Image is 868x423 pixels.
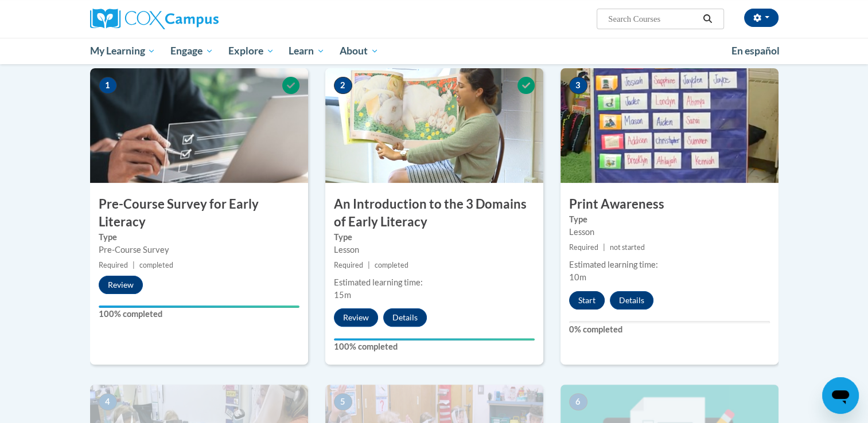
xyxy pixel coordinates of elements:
a: En español [724,39,787,63]
div: Main menu [73,38,796,64]
span: 6 [569,393,587,410]
button: Start [569,291,605,310]
h3: An Introduction to the 3 Domains of Early Literacy [325,195,543,231]
label: 100% completed [99,308,299,320]
span: completed [139,261,173,269]
a: My Learning [83,38,164,64]
button: Review [334,308,378,327]
div: Estimated learning time: [569,258,770,271]
span: completed [375,261,408,269]
span: 2 [334,77,352,94]
label: Type [334,231,535,244]
div: Pre-Course Survey [99,244,299,256]
span: Explore [228,44,274,58]
div: Your progress [334,338,535,340]
span: not started [610,243,645,252]
span: Required [334,261,363,269]
div: Lesson [334,244,535,256]
button: Search [699,12,716,26]
span: | [603,243,605,252]
img: Course Image [325,68,543,183]
span: Engage [170,44,213,58]
span: Learn [289,44,325,58]
span: 3 [569,77,587,94]
label: Type [569,213,770,226]
div: Your progress [99,305,299,308]
h3: Print Awareness [560,195,779,213]
a: Cox Campus [90,9,308,29]
span: 10m [569,272,586,282]
a: About [332,38,386,64]
label: 100% completed [334,340,535,353]
button: Review [99,276,143,294]
h3: Pre-Course Survey for Early Literacy [90,195,308,231]
label: 0% completed [569,323,770,336]
span: | [368,261,370,269]
img: Course Image [560,68,779,183]
span: | [133,261,135,269]
img: Cox Campus [90,9,219,29]
label: Type [99,231,299,244]
div: Lesson [569,226,770,238]
span: Required [99,261,128,269]
span: 1 [99,77,117,94]
iframe: Button to launch messaging window [822,377,859,414]
button: Account Settings [744,9,779,27]
span: Required [569,243,598,252]
img: Course Image [90,68,308,183]
span: 4 [99,393,117,410]
span: My Learning [89,44,155,58]
span: 5 [334,393,352,410]
div: Estimated learning time: [334,276,535,289]
input: Search Courses [607,12,699,26]
button: Details [610,291,653,310]
a: Engage [163,38,221,64]
span: En español [731,45,780,57]
span: About [340,44,379,58]
span: 15m [334,290,351,300]
a: Explore [221,38,282,64]
a: Learn [281,38,332,64]
button: Details [383,308,427,327]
